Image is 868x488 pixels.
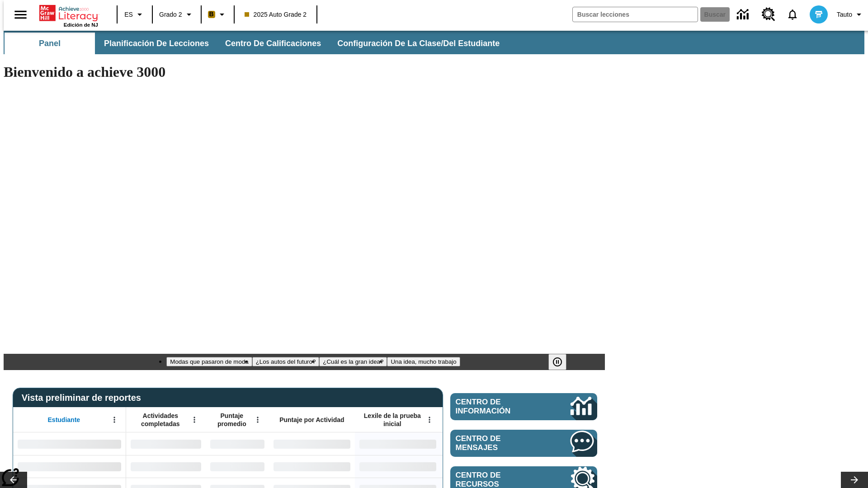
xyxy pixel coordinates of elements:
[225,38,321,49] span: Centro de calificaciones
[166,357,252,366] button: Diapositiva 1 Modas que pasaron de moda
[64,22,98,28] span: Edición de NJ
[387,357,460,366] button: Diapositiva 4 Una idea, mucho trabajo
[206,455,269,478] div: Sin datos,
[210,412,254,428] span: Puntaje promedio
[330,33,507,54] button: Configuración de la clase/del estudiante
[206,432,269,455] div: Sin datos,
[245,10,307,19] span: 2025 Auto Grade 2
[279,416,344,424] span: Puntaje por Actividad
[548,354,566,370] button: Pausar
[120,6,149,23] button: Lenguaje: ES, Selecciona un idioma
[126,455,206,478] div: Sin datos,
[450,393,597,420] a: Centro de información
[841,472,868,488] button: Carrusel de lecciones, seguir
[252,357,320,366] button: Diapositiva 2 ¿Los autos del futuro?
[156,6,198,23] button: Grado: Grado 2, Elige un grado
[104,38,209,49] span: Planificación de lecciones
[204,6,231,23] button: Boost El color de la clase es anaranjado claro. Cambiar el color de la clase.
[573,7,698,22] input: Buscar campo
[159,10,182,19] span: Grado 2
[188,413,201,427] button: Abrir menú
[126,432,206,455] div: Sin datos,
[4,33,508,54] div: Subbarra de navegación
[337,38,500,49] span: Configuración de la clase/del estudiante
[39,4,98,22] a: Portada
[731,2,756,27] a: Centro de información
[359,412,425,428] span: Lexile de la prueba inicial
[548,354,576,370] div: Pausar
[39,38,61,49] span: Panel
[251,413,264,427] button: Abrir menú
[124,10,133,19] span: ES
[804,3,833,26] button: Escoja un nuevo avatar
[4,31,864,54] div: Subbarra de navegación
[39,3,98,28] div: Portada
[108,413,121,427] button: Abrir menú
[7,1,34,28] button: Abrir el menú lateral
[837,10,852,19] span: Tauto
[5,33,95,54] button: Panel
[48,416,80,424] span: Estudiante
[456,434,543,452] span: Centro de mensajes
[456,398,540,416] span: Centro de información
[4,64,605,80] h1: Bienvenido a achieve 3000
[97,33,216,54] button: Planificación de lecciones
[423,413,436,427] button: Abrir menú
[450,430,597,457] a: Centro de mensajes
[218,33,328,54] button: Centro de calificaciones
[833,6,868,23] button: Perfil/Configuración
[22,393,146,403] span: Vista preliminar de reportes
[209,9,214,20] span: B
[810,5,828,23] img: avatar image
[756,2,781,27] a: Centro de recursos, Se abrirá en una pestaña nueva.
[319,357,387,366] button: Diapositiva 3 ¿Cuál es la gran idea?
[781,3,804,26] a: Notificaciones
[131,412,190,428] span: Actividades completadas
